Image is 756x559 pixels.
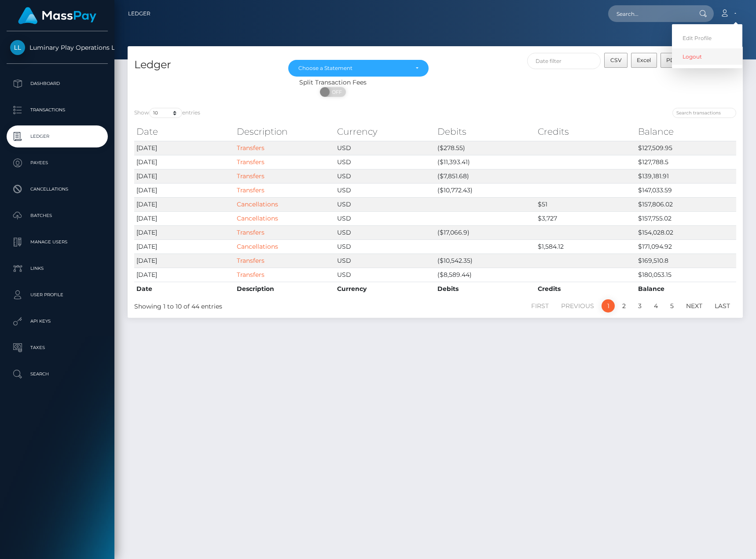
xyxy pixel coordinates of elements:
[435,254,536,268] td: ($10,542.35)
[237,172,264,180] a: Transfers
[665,299,679,313] a: 5
[134,141,235,155] td: [DATE]
[636,169,736,183] td: $139,181.91
[435,225,536,239] td: ($17,066.9)
[10,209,104,222] p: Batches
[633,299,646,313] a: 3
[7,310,108,332] a: API Keys
[335,169,435,183] td: USD
[527,53,601,69] input: Date filter
[128,78,538,87] div: Split Transaction Fees
[636,155,736,169] td: $127,788.5
[237,200,278,208] a: Cancellations
[10,77,104,90] p: Dashboard
[7,205,108,227] a: Batches
[7,178,108,200] a: Cancellations
[10,235,104,249] p: Manage Users
[237,158,264,166] a: Transfers
[435,268,536,282] td: ($8,589.44)
[604,53,628,68] button: CSV
[134,225,235,239] td: [DATE]
[10,130,104,143] p: Ledger
[536,211,636,225] td: $3,727
[335,225,435,239] td: USD
[636,225,736,239] td: $154,028.02
[631,53,657,68] button: Excel
[536,197,636,211] td: $51
[7,231,108,253] a: Manage Users
[672,48,742,65] a: Logout
[335,155,435,169] td: USD
[237,214,278,222] a: Cancellations
[661,53,684,68] button: PDF
[610,57,622,63] span: CSV
[7,337,108,359] a: Taxes
[636,254,736,268] td: $169,510.8
[134,57,275,73] h4: Ledger
[617,299,631,313] a: 2
[237,271,264,279] a: Transfers
[335,239,435,254] td: USD
[335,141,435,155] td: USD
[710,299,735,313] a: Last
[7,363,108,385] a: Search
[435,123,536,140] th: Debits
[134,183,235,197] td: [DATE]
[7,152,108,174] a: Payees
[134,197,235,211] td: [DATE]
[608,5,691,22] input: Search...
[134,169,235,183] td: [DATE]
[128,4,150,23] a: Ledger
[237,144,264,152] a: Transfers
[237,243,278,250] a: Cancellations
[649,299,663,313] a: 4
[666,57,678,63] span: PDF
[134,298,378,311] div: Showing 1 to 10 of 44 entries
[435,155,536,169] td: ($11,393.41)
[335,282,435,296] th: Currency
[134,211,235,225] td: [DATE]
[134,155,235,169] td: [DATE]
[681,299,707,313] a: Next
[335,183,435,197] td: USD
[636,123,736,140] th: Balance
[7,44,108,51] span: Luminary Play Operations Limited
[435,169,536,183] td: ($7,851.68)
[335,254,435,268] td: USD
[235,282,335,296] th: Description
[237,186,264,194] a: Transfers
[298,65,409,72] div: Choose a Statement
[18,7,96,24] img: MassPay Logo
[636,282,736,296] th: Balance
[7,125,108,147] a: Ledger
[335,123,435,140] th: Currency
[435,183,536,197] td: ($10,772.43)
[10,315,104,328] p: API Keys
[536,282,636,296] th: Credits
[237,228,264,236] a: Transfers
[636,268,736,282] td: $180,053.15
[637,57,651,63] span: Excel
[235,123,335,140] th: Description
[636,211,736,225] td: $157,755.02
[10,156,104,169] p: Payees
[335,268,435,282] td: USD
[536,239,636,254] td: $1,584.12
[7,284,108,306] a: User Profile
[7,73,108,95] a: Dashboard
[7,257,108,279] a: Links
[288,60,429,77] button: Choose a Statement
[134,254,235,268] td: [DATE]
[435,282,536,296] th: Debits
[149,108,182,118] select: Showentries
[10,183,104,196] p: Cancellations
[602,299,615,313] a: 1
[325,87,347,97] span: OFF
[10,288,104,302] p: User Profile
[134,282,235,296] th: Date
[636,239,736,254] td: $171,094.92
[536,123,636,140] th: Credits
[672,30,742,46] a: Edit Profile
[636,183,736,197] td: $147,033.59
[335,211,435,225] td: USD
